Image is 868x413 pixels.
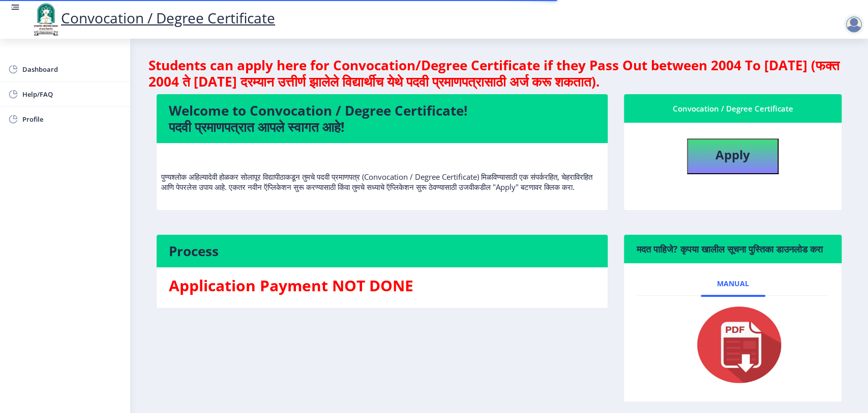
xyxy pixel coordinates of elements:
[169,102,595,135] h4: Welcome to Convocation / Degree Certificate! पदवी प्रमाणपत्रात आपले स्वागत आहे!
[636,243,829,255] h6: मदत पाहिजे? कृपया खालील सूचना पुस्तिका डाउनलोड करा
[715,146,750,163] b: Apply
[717,280,749,288] span: Manual
[22,63,122,75] span: Dashboard
[701,271,765,296] a: Manual
[22,88,122,100] span: Help/FAQ
[161,151,603,192] p: पुण्यश्लोक अहिल्यादेवी होळकर सोलापूर विद्यापीठाकडून तुमचे पदवी प्रमाणपत्र (Convocation / Degree C...
[687,139,779,174] button: Apply
[636,102,829,115] div: Convocation / Degree Certificate
[31,8,275,27] a: Convocation / Degree Certificate
[22,113,122,125] span: Profile
[682,304,784,386] img: pdf.png
[169,243,595,259] h4: Process
[31,2,61,37] img: logo
[169,276,595,296] h3: Application Payment NOT DONE
[148,57,850,90] h4: Students can apply here for Convocation/Degree Certificate if they Pass Out between 2004 To [DATE...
